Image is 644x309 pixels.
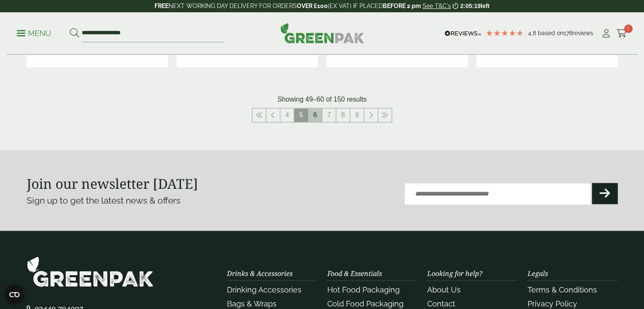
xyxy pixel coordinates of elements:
[27,194,293,207] p: Sign up to get the latest news & offers
[528,30,538,36] span: 4.8
[280,108,294,122] a: 4
[423,3,451,9] a: See T&C's
[460,3,481,9] span: 2:05:19
[528,299,577,308] a: Privacy Policy
[280,23,364,43] img: GreenPak Supplies
[336,108,350,122] a: 8
[308,108,322,122] a: 6
[227,299,276,308] a: Bags & Wraps
[427,285,461,294] a: About Us
[350,108,364,122] a: 9
[616,29,627,38] i: Cart
[155,3,169,9] strong: FREE
[17,28,51,39] p: Menu
[383,3,421,9] strong: BEFORE 2 pm
[564,30,572,36] span: 178
[427,299,455,308] a: Contact
[327,299,404,308] a: Cold Food Packaging
[294,108,308,122] span: 5
[486,29,524,37] div: 4.78 Stars
[4,284,25,305] button: Open CMP widget
[624,25,633,33] span: 1
[277,94,367,105] p: Showing 49–60 of 150 results
[481,3,489,9] span: left
[297,3,328,9] strong: OVER £100
[27,174,198,193] strong: Join our newsletter [DATE]
[322,108,336,122] a: 7
[27,256,154,287] img: GreenPak Supplies
[528,285,597,294] a: Terms & Conditions
[227,285,301,294] a: Drinking Accessories
[538,30,564,36] span: Based on
[17,28,51,37] a: Menu
[601,29,611,38] i: My Account
[445,30,481,36] img: REVIEWS.io
[327,285,400,294] a: Hot Food Packaging
[572,30,593,36] span: reviews
[616,27,627,40] a: 1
